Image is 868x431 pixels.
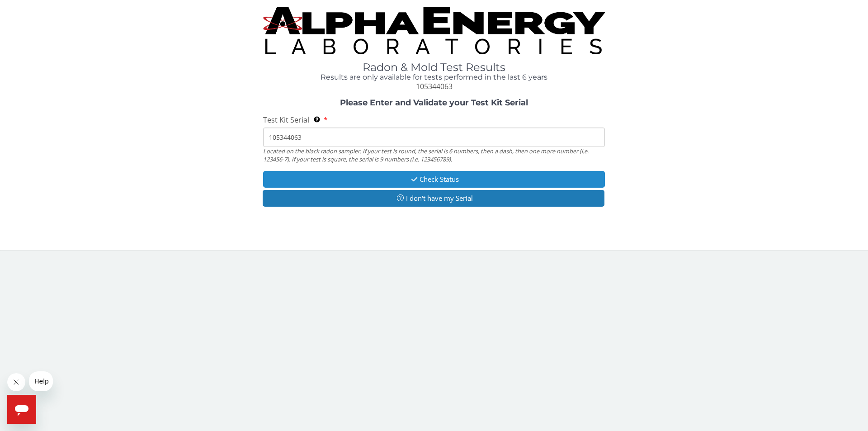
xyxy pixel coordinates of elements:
[263,147,605,164] div: Located on the black radon sampler. If your test is round, the serial is 6 numbers, then a dash, ...
[263,62,605,73] h1: Radon & Mold Test Results
[7,395,36,424] iframe: Button to launch messaging window
[263,7,605,54] img: TightCrop.jpg
[416,81,453,91] span: 105344063
[29,371,53,391] iframe: Message from company
[340,98,528,108] strong: Please Enter and Validate your Test Kit Serial
[263,171,605,188] button: Check Status
[263,190,604,207] button: I don't have my Serial
[7,373,25,391] iframe: Close message
[263,115,309,125] span: Test Kit Serial
[263,73,605,81] h4: Results are only available for tests performed in the last 6 years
